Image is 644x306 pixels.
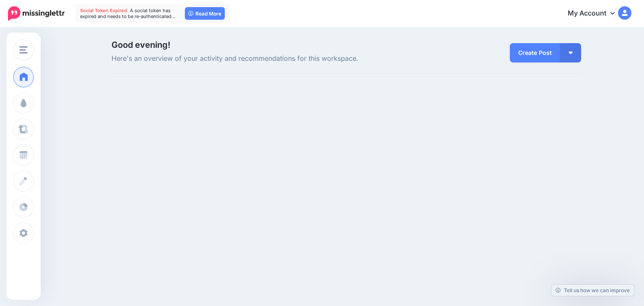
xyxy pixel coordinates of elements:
[112,53,421,64] span: Here's an overview of your activity and recommendations for this workspace.
[185,7,225,20] a: Read More
[559,3,631,24] a: My Account
[510,43,560,62] a: Create Post
[80,8,129,13] span: Social Token Expired.
[80,8,176,19] span: A social token has expired and needs to be re-authenticated…
[569,52,573,54] img: arrow-down-white.png
[112,40,170,50] span: Good evening!
[8,6,65,21] img: Missinglettr
[551,285,634,296] a: Tell us how we can improve
[19,46,28,54] img: menu.png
